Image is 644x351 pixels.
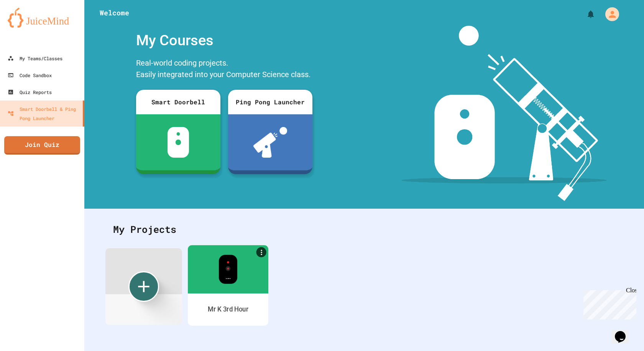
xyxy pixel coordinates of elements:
[4,136,80,155] a: Join Quiz
[136,90,220,114] div: Smart Doorbell
[580,287,636,320] iframe: chat widget
[597,5,621,23] div: My Account
[8,87,52,97] div: Quiz Reports
[256,247,266,257] a: More
[228,90,312,114] div: Ping Pong Launcher
[8,104,80,123] div: Smart Doorbell & Ping Pong Launcher
[3,3,53,49] div: Chat with us now!Close
[219,255,237,284] img: sdb-real-colors.png
[128,271,159,302] div: Create new
[132,26,316,55] div: My Courses
[105,214,623,244] div: My Projects
[208,305,248,314] div: Mr K 3rd Hour
[168,127,189,158] img: sdb-white.svg
[401,26,607,201] img: banner-image-my-projects.png
[8,8,77,28] img: logo-orange.svg
[8,71,52,80] div: Code Sandbox
[8,54,62,63] div: My Teams/Classes
[612,320,636,343] iframe: chat widget
[253,127,287,158] img: ppl-with-ball.png
[132,55,316,84] div: Real-world coding projects. Easily integrated into your Computer Science class.
[188,245,268,326] a: MoreMr K 3rd Hour
[572,8,597,21] div: My Notifications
